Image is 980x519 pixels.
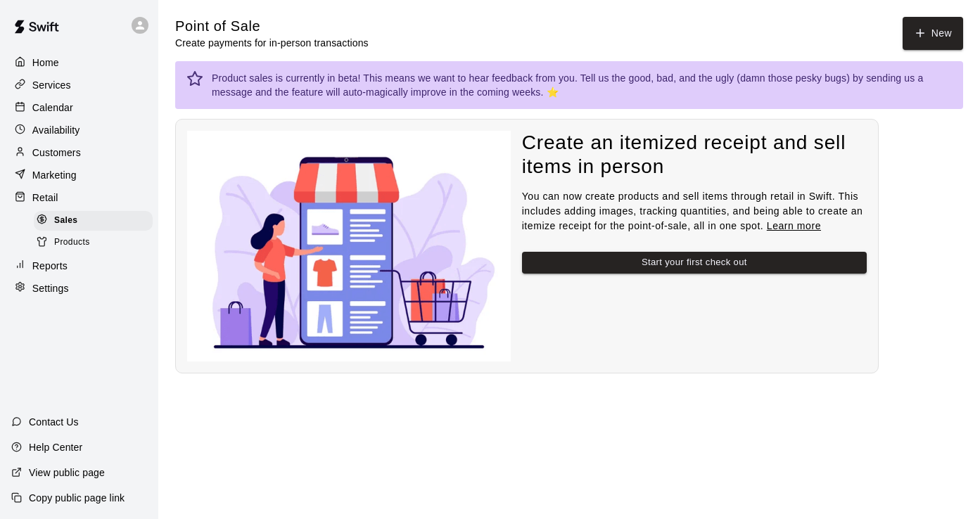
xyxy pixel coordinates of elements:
[34,231,158,253] a: Products
[175,36,369,50] p: Create payments for in-person transactions
[54,214,77,228] span: Sales
[32,101,73,115] p: Calendar
[175,17,369,36] h5: Point of Sale
[11,187,147,208] a: Retail
[11,120,147,141] a: Availability
[32,78,71,92] p: Services
[29,440,82,454] p: Help Center
[522,252,867,274] button: Start your first check out
[767,220,821,231] a: Learn more
[11,278,147,299] a: Settings
[32,56,59,70] p: Home
[32,259,68,273] p: Reports
[29,466,105,480] p: View public page
[11,97,147,118] a: Calendar
[903,17,963,50] button: New
[32,146,81,160] p: Customers
[34,210,158,231] a: Sales
[11,165,147,186] a: Marketing
[34,233,153,252] div: Products
[54,236,90,250] span: Products
[32,191,58,205] p: Retail
[11,142,147,163] a: Customers
[11,75,147,96] a: Services
[212,72,923,98] a: sending us a message
[29,491,125,505] p: Copy public page link
[187,131,511,361] img: Nothing to see here
[522,191,863,231] span: You can now create products and sell items through retail in Swift. This includes adding images, ...
[32,168,77,182] p: Marketing
[522,131,867,179] h4: Create an itemized receipt and sell items in person
[29,415,79,429] p: Contact Us
[11,255,147,276] a: Reports
[34,211,153,231] div: Sales
[32,123,80,137] p: Availability
[32,281,69,295] p: Settings
[11,52,147,73] a: Home
[212,65,952,105] div: Product sales is currently in beta! This means we want to hear feedback from you. Tell us the goo...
